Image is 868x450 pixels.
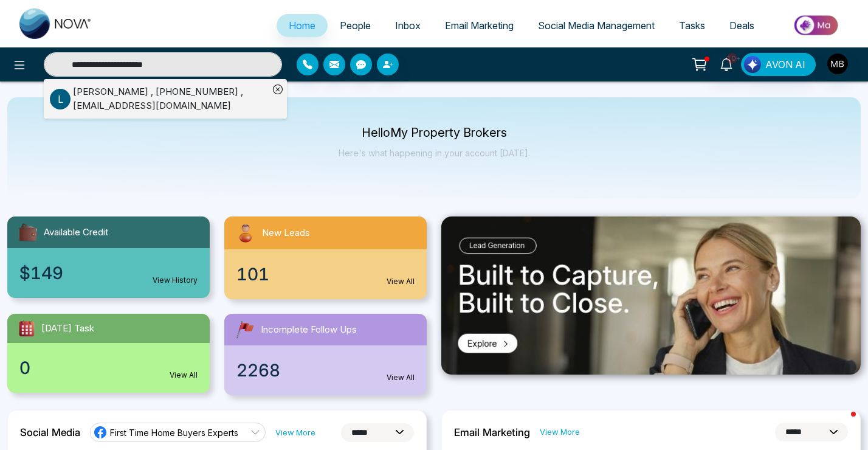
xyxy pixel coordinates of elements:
[328,14,383,37] a: People
[110,427,238,438] span: First Time Home Buyers Experts
[383,14,433,37] a: Inbox
[526,14,667,37] a: Social Media Management
[726,53,737,64] span: 10+
[667,14,717,37] a: Tasks
[234,221,257,244] img: newLeads.svg
[717,14,766,37] a: Deals
[827,54,848,74] img: User Avatar
[538,19,655,32] span: Social Media Management
[289,19,315,32] span: Home
[765,57,805,72] span: AVON AI
[773,12,861,39] img: Market-place.gif
[236,358,280,383] span: 2268
[262,226,310,240] span: New Leads
[236,261,269,287] span: 101
[387,276,415,287] a: View All
[19,9,92,39] img: Nova CRM Logo
[19,355,30,381] span: 0
[441,216,861,375] img: .
[277,14,328,37] a: Home
[17,319,36,338] img: todayTask.svg
[41,322,94,336] span: [DATE] Task
[44,226,108,240] span: Available Credit
[153,275,198,286] a: View History
[433,14,526,37] a: Email Marketing
[395,19,421,32] span: Inbox
[540,426,580,438] a: View More
[340,19,371,32] span: People
[744,56,761,73] img: Lead Flow
[827,409,856,438] iframe: Intercom live chat
[445,19,514,32] span: Email Marketing
[20,426,80,438] h2: Social Media
[729,19,754,32] span: Deals
[261,323,357,337] span: Incomplete Follow Ups
[712,53,741,74] a: 10+
[50,89,71,109] p: L
[387,372,415,383] a: View All
[19,260,63,286] span: $149
[73,85,269,112] div: [PERSON_NAME] , [PHONE_NUMBER] , [EMAIL_ADDRESS][DOMAIN_NAME]
[234,319,256,341] img: followUps.svg
[339,128,530,138] p: Hello My Property Brokers
[339,148,530,158] p: Here's what happening in your account [DATE].
[217,216,434,299] a: New Leads101View All
[17,221,39,243] img: availableCredit.svg
[275,427,315,438] a: View More
[217,314,434,395] a: Incomplete Follow Ups2268View All
[741,53,816,76] button: AVON AI
[454,426,530,438] h2: Email Marketing
[679,19,705,32] span: Tasks
[170,370,198,381] a: View All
